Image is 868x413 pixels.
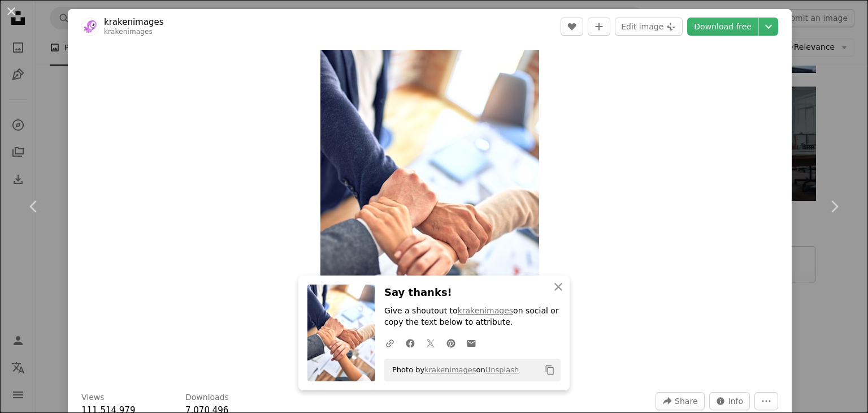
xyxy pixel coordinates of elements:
button: Share this image [656,392,704,410]
a: krakenimages [458,306,513,315]
a: Next [800,152,868,261]
span: Photo by on [387,361,519,379]
span: Info [728,393,744,410]
button: Add to Collection [588,18,610,36]
a: Share on Facebook [400,332,420,354]
img: person in black long sleeve shirt holding persons hand [320,50,539,378]
a: krakenimages [424,365,476,374]
a: Download free [687,18,758,36]
button: More Actions [754,392,778,410]
a: krakenimages [104,28,153,36]
button: Like [561,18,583,36]
img: Go to krakenimages's profile [81,18,99,36]
a: Share over email [461,332,481,354]
button: Zoom in on this image [320,50,539,378]
button: Choose download size [759,18,778,36]
span: Share [675,393,697,410]
a: Share on Pinterest [441,332,461,354]
h3: Views [81,392,105,403]
a: Unsplash [485,365,519,374]
a: krakenimages [104,16,163,28]
h3: Say thanks! [384,285,561,301]
button: Stats about this image [709,392,750,410]
a: Share on Twitter [420,332,441,354]
h3: Downloads [185,392,229,403]
button: Copy to clipboard [540,360,559,380]
p: Give a shoutout to on social or copy the text below to attribute. [384,306,561,328]
button: Edit image [615,18,683,36]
